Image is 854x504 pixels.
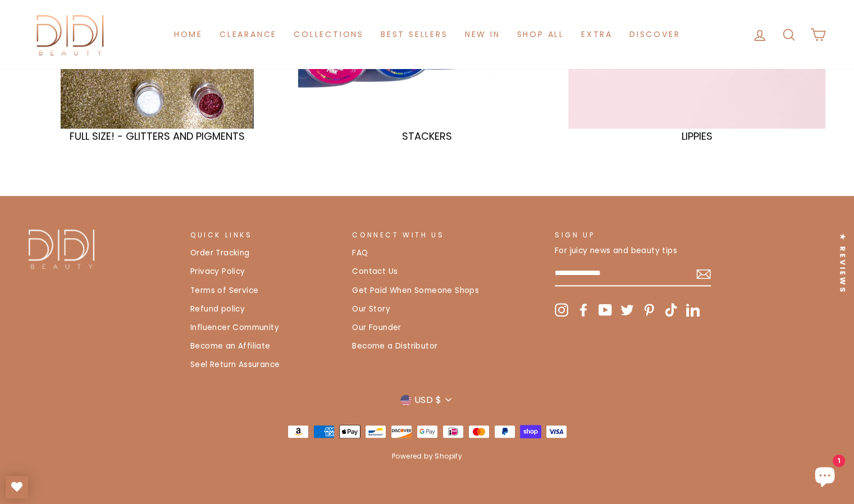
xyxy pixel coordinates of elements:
[392,451,462,461] a: Powered by Shopify
[352,319,401,336] a: Our Founder
[352,338,437,355] a: Become a Distributor
[352,301,390,318] a: Our Story
[573,24,621,45] a: Extra
[352,263,398,280] a: Contact Us
[352,230,542,240] p: CONNECT WITH US
[6,476,28,498] a: My Wishlist
[830,222,854,306] div: Click to open Judge.me floating reviews tab
[402,129,452,143] span: STACKERS
[190,338,271,355] a: Become an Affiliate
[70,129,245,143] span: FULL SIZE! - GLITTERS AND PIGMENTS
[555,245,711,257] p: For juicy news and beauty tips
[555,230,711,240] p: Sign up
[372,24,456,45] a: Best Sellers
[190,245,250,262] a: Order Tracking
[508,24,572,45] a: Shop All
[805,459,845,495] inbox-online-store-chat: Shopify online store chat
[352,245,368,262] a: FAQ
[621,24,688,45] a: Discover
[190,263,245,280] a: Privacy Policy
[397,392,457,407] button: USD $
[190,356,280,373] a: Seel Return Assurance
[190,282,258,299] a: Terms of Service
[29,11,113,58] img: Didi Beauty Co.
[682,129,713,143] span: LIPPIES
[285,24,372,45] a: Collections
[456,24,509,45] a: New in
[166,24,688,45] ul: Primary
[190,230,340,240] p: Quick Links
[211,24,285,45] a: Clearance
[190,301,245,318] a: Refund policy
[29,230,95,269] img: Didi Beauty Co.
[190,319,279,336] a: Influencer Community
[414,393,441,407] span: USD $
[352,282,479,299] a: Get Paid When Someone Shops
[166,24,211,45] a: Home
[696,267,711,281] button: Subscribe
